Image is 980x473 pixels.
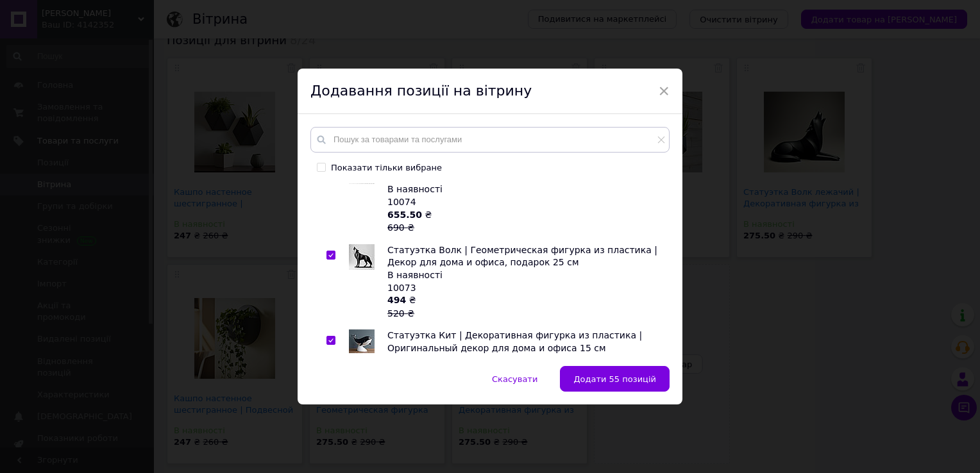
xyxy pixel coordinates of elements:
button: Скасувати [478,366,551,392]
span: 10073 [387,283,416,293]
img: Статуэтка Волк | Геометрическая фигурка из пластика | Декор для дома и офиса, подарок 25 см [349,244,375,270]
span: × [658,80,670,102]
img: Статуэтка Кит | Декоративная фигурка из пластика | Оригинальный декор для дома и офиса 15 см [349,329,375,355]
div: Показати тільки вибране [331,162,442,174]
input: Пошук за товарами та послугами [310,127,670,153]
span: 690 ₴ [387,222,414,233]
div: Додавання позиції на вітрину [298,69,682,115]
span: Скасувати [492,374,537,384]
div: В наявності [387,269,663,282]
div: ₴ [387,209,663,235]
b: 494 [387,295,406,305]
div: В наявності [387,183,663,196]
span: 520 ₴ [387,308,414,319]
b: 655.50 [387,210,422,220]
div: ₴ [387,294,663,320]
span: Статуэтка Кит | Декоративная фигурка из пластика | Оригинальный декор для дома и офиса 15 см [387,330,642,353]
span: Статуэтка Волк | Геометрическая фигурка из пластика | Декор для дома и офиса, подарок 25 см [387,245,657,268]
span: Додати 55 позицій [573,374,656,384]
span: 10074 [387,197,416,207]
button: Додати 55 позицій [560,366,670,392]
